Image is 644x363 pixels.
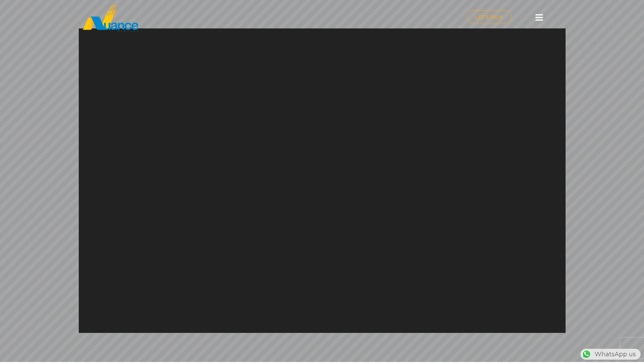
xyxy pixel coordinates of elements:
[467,10,511,24] a: LET'S TALK
[82,3,139,33] img: nuance-qatar_logo
[475,15,503,20] span: LET'S TALK
[580,350,641,358] a: WhatsAppWhatsApp us
[580,349,641,360] div: WhatsApp us
[581,349,592,360] img: WhatsApp
[82,3,319,33] a: nuance-qatar_logo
